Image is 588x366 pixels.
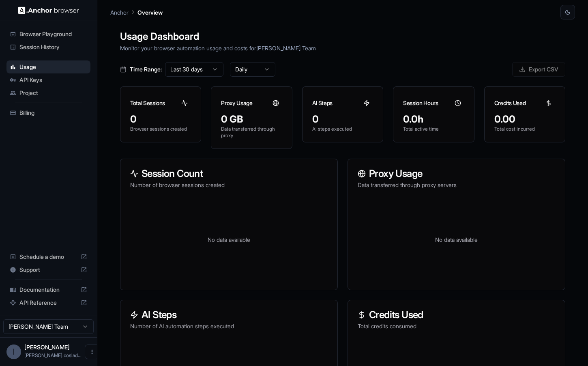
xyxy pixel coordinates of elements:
[24,344,70,351] span: lorenzo coslado
[6,283,90,296] div: Documentation
[120,44,565,52] p: Monitor your browser automation usage and costs for [PERSON_NAME] Team
[358,310,555,320] h3: Credits Used
[19,299,77,307] span: API Reference
[19,253,77,261] span: Schedule a demo
[358,322,555,330] p: Total credits consumed
[6,106,90,119] div: Billing
[494,99,526,107] h3: Credits Used
[494,126,555,132] p: Total cost incurred
[130,169,328,179] h3: Session Count
[19,30,87,38] span: Browser Playground
[312,99,333,107] h3: AI Steps
[130,126,191,132] p: Browser sessions created
[6,250,90,263] div: Schedule a demo
[130,322,328,330] p: Number of AI automation steps executed
[358,181,555,189] p: Data transferred through proxy servers
[6,263,90,276] div: Support
[6,41,90,54] div: Session History
[19,63,87,71] span: Usage
[130,99,165,107] h3: Total Sessions
[221,99,252,107] h3: Proxy Usage
[19,109,87,117] span: Billing
[403,99,438,107] h3: Session Hours
[19,89,87,97] span: Project
[120,29,565,44] h1: Usage Dashboard
[18,6,79,14] img: Anchor Logo
[110,8,163,17] nav: breadcrumb
[130,310,328,320] h3: AI Steps
[6,344,21,359] div: l
[85,344,99,359] button: Open menu
[312,126,373,132] p: AI steps executed
[19,286,77,294] span: Documentation
[358,169,555,179] h3: Proxy Usage
[24,352,82,358] span: lorenzo.coslado@gmail.com
[130,113,191,126] div: 0
[130,65,162,73] span: Time Range:
[403,126,464,132] p: Total active time
[6,86,90,99] div: Project
[6,73,90,86] div: API Keys
[6,28,90,41] div: Browser Playground
[19,266,77,274] span: Support
[221,126,282,139] p: Data transferred through proxy
[403,113,464,126] div: 0.0h
[221,113,282,126] div: 0 GB
[137,8,163,17] p: Overview
[19,76,87,84] span: API Keys
[19,43,87,51] span: Session History
[130,181,328,189] p: Number of browser sessions created
[130,199,328,280] div: No data available
[312,113,373,126] div: 0
[494,113,555,126] div: 0.00
[6,296,90,309] div: API Reference
[358,199,555,280] div: No data available
[110,8,129,17] p: Anchor
[6,60,90,73] div: Usage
